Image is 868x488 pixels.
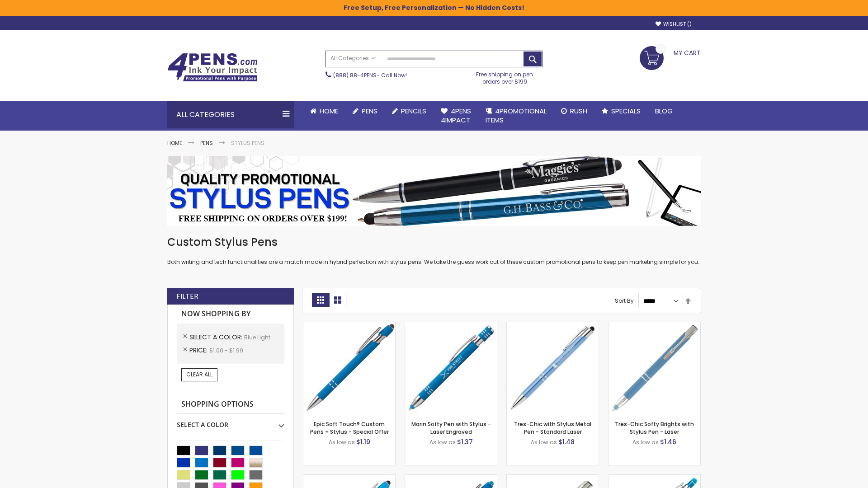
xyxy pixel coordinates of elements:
div: Both writing and tech functionalities are a match made in hybrid perfection with stylus pens. We ... [167,235,701,266]
img: 4Pens Custom Pens and Promotional Products [167,53,258,82]
span: Rush [570,106,587,116]
a: Phoenix Softy Brights with Stylus Pen - Laser-Blue - Light [609,474,700,482]
span: Pencils [401,106,426,116]
span: All Categories [330,55,376,62]
img: 4P-MS8B-Blue - Light [303,322,395,414]
span: Specials [611,106,641,116]
a: 4P-MS8B-Blue - Light [303,322,395,329]
strong: Now Shopping by [177,305,284,324]
a: All Categories [326,51,380,66]
strong: Filter [176,291,198,301]
span: Pens [362,106,377,116]
div: Select A Color [177,414,284,429]
a: Rush [554,101,594,121]
a: Clear All [181,368,217,381]
span: Home [320,106,338,116]
a: Ellipse Stylus Pen - Standard Laser-Blue - Light [303,474,395,482]
strong: Shopping Options [177,395,284,414]
span: Price [189,346,209,355]
img: Tres-Chic Softy Brights with Stylus Pen - Laser-Blue - Light [609,322,700,414]
a: Tres-Chic with Stylus Metal Pen - Standard Laser-Blue - Light [507,322,599,329]
strong: Stylus Pens [231,139,264,147]
a: Epic Soft Touch® Custom Pens + Stylus - Special Offer [310,420,389,435]
span: $1.37 [457,437,473,446]
a: Ellipse Softy Brights with Stylus Pen - Laser-Blue - Light [405,474,497,482]
div: Free shipping on pen orders over $199 [467,67,543,85]
span: As low as [531,438,557,446]
span: 4PROMOTIONAL ITEMS [486,106,547,125]
a: Marin Softy Pen with Stylus - Laser Engraved-Blue - Light [405,322,497,329]
img: Marin Softy Pen with Stylus - Laser Engraved-Blue - Light [405,322,497,414]
label: Sort By [615,297,634,305]
h1: Custom Stylus Pens [167,235,701,249]
span: Clear All [186,371,212,378]
a: 4Pens4impact [434,101,478,131]
a: Pens [200,139,213,147]
span: $1.19 [356,437,370,446]
span: As low as [632,438,659,446]
a: Home [303,101,345,121]
a: 4PROMOTIONALITEMS [478,101,554,131]
a: Blog [648,101,680,121]
a: Tres-Chic Touch Pen - Standard Laser-Blue - Light [507,474,599,482]
a: Wishlist [656,21,692,28]
div: All Categories [167,101,294,128]
span: $1.46 [660,437,676,446]
span: 4Pens 4impact [441,106,471,125]
strong: Grid [312,293,329,307]
span: Select A Color [189,333,244,342]
a: Tres-Chic with Stylus Metal Pen - Standard Laser [514,420,591,435]
a: Pens [345,101,385,121]
span: - Call Now! [333,71,407,79]
a: Specials [594,101,648,121]
a: Marin Softy Pen with Stylus - Laser Engraved [411,420,491,435]
span: $1.48 [558,437,575,446]
img: Tres-Chic with Stylus Metal Pen - Standard Laser-Blue - Light [507,322,599,414]
span: Blue Light [244,333,270,341]
a: Tres-Chic Softy Brights with Stylus Pen - Laser [615,420,694,435]
img: Stylus Pens [167,156,701,226]
span: As low as [429,438,456,446]
span: Blog [655,106,673,116]
a: (888) 88-4PENS [333,71,377,79]
a: Pencils [385,101,434,121]
span: $1.00 - $1.99 [209,347,243,354]
a: Home [167,139,182,147]
span: As low as [329,438,355,446]
a: Tres-Chic Softy Brights with Stylus Pen - Laser-Blue - Light [609,322,700,329]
